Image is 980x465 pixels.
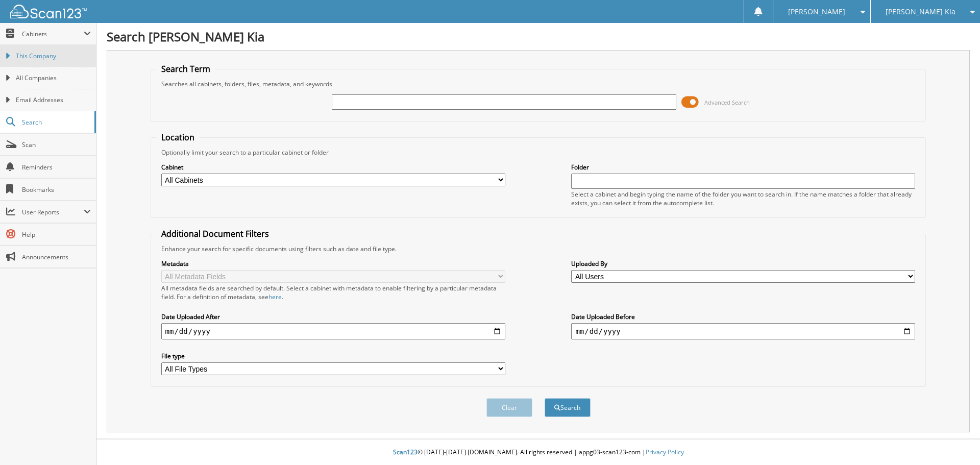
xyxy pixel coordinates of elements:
span: Scan [22,140,91,149]
label: Uploaded By [571,259,915,268]
div: All metadata fields are searched by default. Select a cabinet with metadata to enable filtering b... [161,284,505,301]
span: Scan123 [393,448,418,456]
span: Search [22,118,89,127]
span: User Reports [22,208,84,216]
label: Date Uploaded After [161,312,505,321]
div: © [DATE]-[DATE] [DOMAIN_NAME]. All rights reserved | appg03-scan123-com | [96,440,980,465]
img: scan123-logo-white.svg [10,5,87,18]
label: Metadata [161,259,505,268]
span: Bookmarks [22,185,91,194]
label: Cabinet [161,163,505,172]
span: Reminders [22,163,91,172]
button: Clear [486,398,532,417]
label: Date Uploaded Before [571,312,915,321]
legend: Additional Document Filters [156,228,274,239]
div: Optionally limit your search to a particular cabinet or folder [156,148,921,157]
legend: Search Term [156,63,215,75]
legend: Location [156,132,200,143]
span: Announcements [22,253,91,261]
a: Privacy Policy [646,448,684,456]
div: Searches all cabinets, folders, files, metadata, and keywords [156,80,921,88]
span: [PERSON_NAME] [788,9,845,15]
label: Folder [571,163,915,172]
input: start [161,323,505,339]
span: All Companies [16,74,91,83]
input: end [571,323,915,339]
h1: Search [PERSON_NAME] Kia [107,28,970,45]
span: This Company [16,52,91,61]
a: here [268,292,282,301]
div: Enhance your search for specific documents using filters such as date and file type. [156,244,921,253]
div: Select a cabinet and begin typing the name of the folder you want to search in. If the name match... [571,190,915,207]
span: Help [22,230,91,239]
iframe: Chat Widget [929,416,980,465]
span: Cabinets [22,30,84,38]
span: Advanced Search [704,99,750,106]
span: Email Addresses [16,95,91,105]
span: [PERSON_NAME] Kia [886,9,955,15]
button: Search [545,398,591,417]
label: File type [161,352,505,360]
